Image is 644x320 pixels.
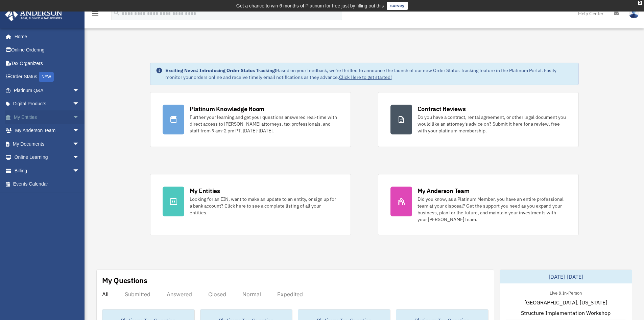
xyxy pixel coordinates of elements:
span: arrow_drop_down [73,124,86,138]
div: My Anderson Team [418,187,470,195]
span: Structure Implementation Workshop [521,309,611,317]
div: [DATE]-[DATE] [500,270,632,283]
div: Did you know, as a Platinum Member, you have an entire professional team at your disposal? Get th... [418,196,566,223]
div: NEW [39,72,54,82]
a: My Anderson Team Did you know, as a Platinum Member, you have an entire professional team at your... [378,174,579,235]
div: Live & In-Person [544,289,587,296]
div: Do you have a contract, rental agreement, or other legal document you would like an attorney's ad... [418,114,566,134]
a: menu [91,12,99,18]
div: All [102,291,109,298]
a: Digital Productsarrow_drop_down [5,97,90,111]
div: Submitted [125,291,150,298]
a: Order StatusNEW [5,70,90,84]
a: My Entitiesarrow_drop_down [5,110,90,124]
a: Events Calendar [5,177,90,191]
div: Get a chance to win 6 months of Platinum for free just by filling out this [236,2,384,10]
div: My Entities [190,187,220,195]
div: Further your learning and get your questions answered real-time with direct access to [PERSON_NAM... [190,114,338,134]
span: arrow_drop_down [73,97,86,111]
div: close [638,1,642,5]
span: arrow_drop_down [73,137,86,151]
span: [GEOGRAPHIC_DATA], [US_STATE] [524,298,607,306]
div: Expedited [277,291,303,298]
div: Contract Reviews [418,105,466,113]
div: Platinum Knowledge Room [190,105,265,113]
a: Tax Organizers [5,57,90,70]
img: Anderson Advisors Platinum Portal [3,8,64,21]
a: Click Here to get started! [339,74,392,80]
img: User Pic [629,8,639,18]
a: Home [5,30,86,43]
a: Platinum Q&Aarrow_drop_down [5,84,90,97]
div: My Questions [102,275,147,285]
i: search [113,9,120,17]
a: Contract Reviews Do you have a contract, rental agreement, or other legal document you would like... [378,92,579,147]
a: My Anderson Teamarrow_drop_down [5,124,90,137]
a: My Entities Looking for an EIN, want to make an update to an entity, or sign up for a bank accoun... [150,174,351,235]
div: Answered [167,291,192,298]
i: menu [91,9,99,18]
a: Platinum Knowledge Room Further your learning and get your questions answered real-time with dire... [150,92,351,147]
span: arrow_drop_down [73,110,86,124]
a: My Documentsarrow_drop_down [5,137,90,151]
span: arrow_drop_down [73,84,86,98]
div: Looking for an EIN, want to make an update to an entity, or sign up for a bank account? Click her... [190,196,338,216]
div: Closed [208,291,226,298]
a: Online Learningarrow_drop_down [5,151,90,164]
div: Based on your feedback, we're thrilled to announce the launch of our new Order Status Tracking fe... [165,67,573,81]
span: arrow_drop_down [73,164,86,178]
strong: Exciting News: Introducing Order Status Tracking! [165,67,276,73]
a: Billingarrow_drop_down [5,164,90,177]
div: Normal [242,291,261,298]
span: arrow_drop_down [73,151,86,165]
a: survey [387,2,408,10]
a: Online Ordering [5,43,90,57]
